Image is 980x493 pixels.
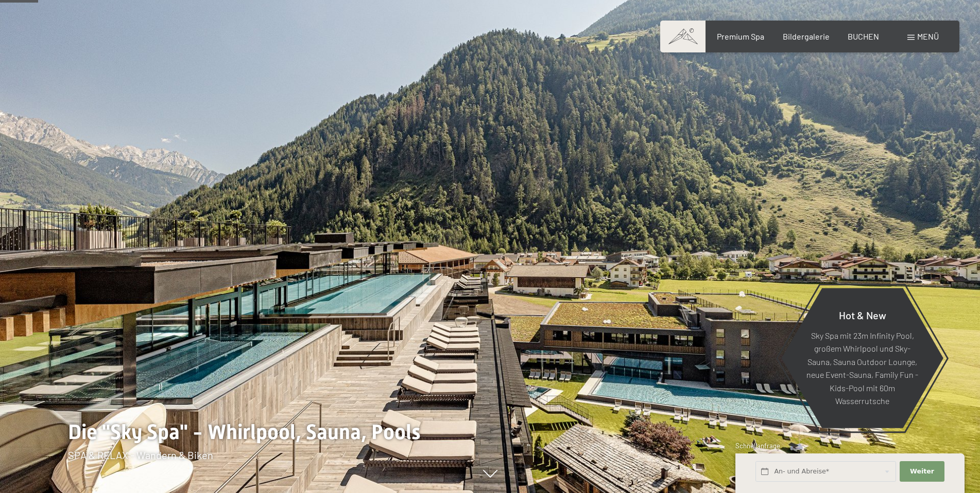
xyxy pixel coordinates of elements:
button: Weiter [900,461,944,482]
span: Menü [917,31,939,41]
a: Premium Spa [717,31,764,41]
span: Schnellanfrage [735,442,780,450]
p: Sky Spa mit 23m Infinity Pool, großem Whirlpool und Sky-Sauna, Sauna Outdoor Lounge, neue Event-S... [806,328,918,408]
a: BUCHEN [848,31,879,41]
a: Hot & New Sky Spa mit 23m Infinity Pool, großem Whirlpool und Sky-Sauna, Sauna Outdoor Lounge, ne... [781,287,944,429]
span: Hot & New [839,308,886,321]
span: Weiter [910,467,934,476]
a: Bildergalerie [783,31,830,41]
